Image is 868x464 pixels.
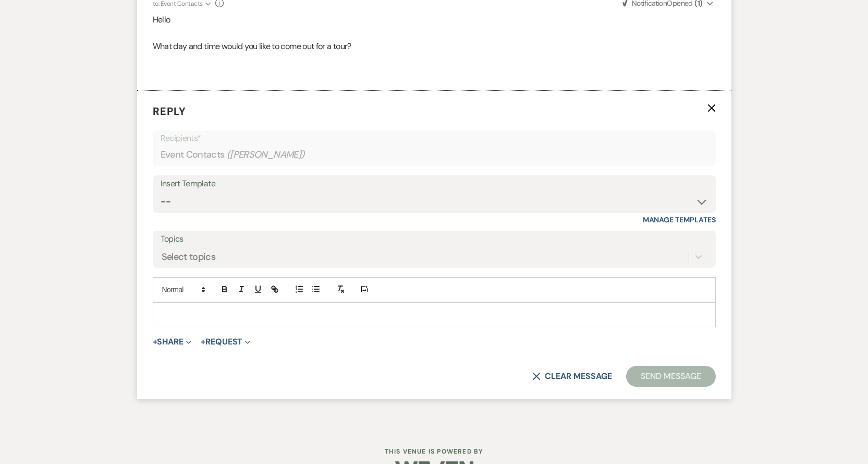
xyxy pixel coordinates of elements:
[161,176,708,192] div: Insert Template
[532,372,612,380] button: Clear message
[153,338,192,346] button: Share
[161,145,708,165] div: Event Contacts
[201,338,250,346] button: Request
[201,338,205,346] span: +
[153,104,186,118] span: Reply
[153,338,157,346] span: +
[153,13,716,27] p: Hello
[161,232,708,247] label: Topics
[643,215,716,224] a: Manage Templates
[162,249,216,264] div: Select topics
[227,148,305,162] span: ( [PERSON_NAME] )
[153,40,716,53] p: What day and time would you like to come out for a tour?
[161,132,708,145] p: Recipients*
[626,366,715,387] button: Send Message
